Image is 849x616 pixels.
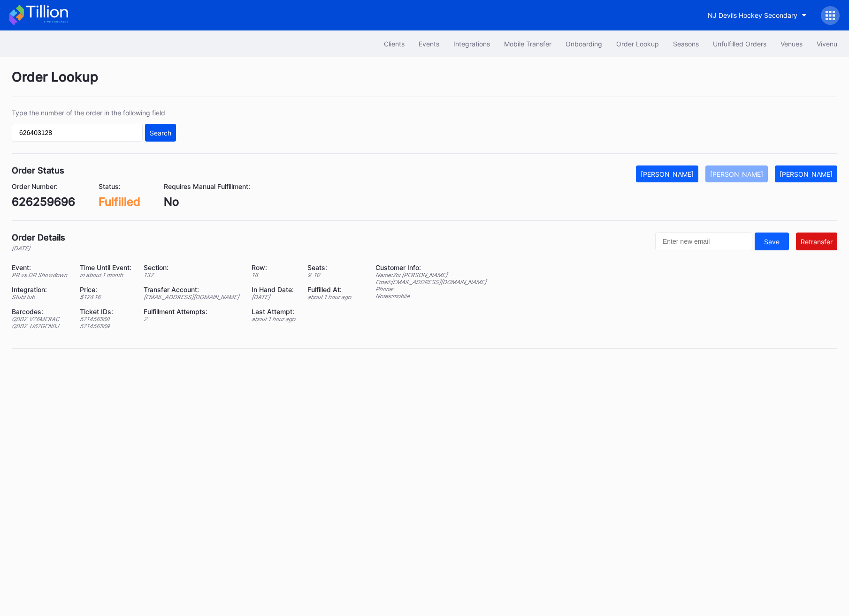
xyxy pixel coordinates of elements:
div: about 1 hour ago [307,293,352,300]
div: Section: [144,263,240,271]
div: In Hand Date: [252,285,296,293]
div: NJ Devils Hockey Secondary [708,11,797,19]
div: Vivenu [817,40,837,48]
div: Search [150,129,171,137]
div: Order Lookup [12,69,837,97]
div: Name: Zoi [PERSON_NAME] [375,271,486,278]
div: Row: [252,263,296,271]
div: 571456569 [80,323,132,330]
button: Onboarding [558,35,609,53]
div: 137 [144,271,240,278]
button: Retransfer [796,233,837,250]
div: 626259696 [12,195,75,209]
div: Fulfilled At: [307,285,352,293]
div: in about 1 month [80,271,132,278]
button: Venues [773,35,810,53]
div: Price: [80,285,132,293]
div: Venues [780,40,803,48]
div: Fulfilled [99,195,140,209]
div: StubHub [12,293,68,300]
div: Event: [12,263,68,271]
button: Integrations [446,35,497,53]
button: Search [145,124,176,142]
button: [PERSON_NAME] [775,165,837,182]
div: Transfer Account: [144,285,240,293]
div: Onboarding [566,40,602,48]
div: Phone: [375,285,486,293]
div: [DATE] [12,245,65,252]
div: Seasons [673,40,699,48]
div: QBB2-U67GFNBJ [12,323,68,330]
input: GT59662 [12,124,143,142]
div: Time Until Event: [80,263,132,271]
button: NJ Devils Hockey Secondary [701,7,814,24]
div: Save [764,238,780,246]
div: Notes: mobile [375,293,486,300]
div: Barcodes: [12,308,68,316]
div: Requires Manual Fulfillment: [164,182,250,190]
div: Events [419,40,439,48]
div: Email: [EMAIL_ADDRESS][DOMAIN_NAME] [375,278,486,285]
div: Type the number of the order in the following field [12,109,176,117]
div: QBB2-V76MERAC [12,316,68,323]
div: 18 [252,271,296,278]
button: Mobile Transfer [497,35,558,53]
div: No [164,195,250,209]
div: 571456568 [80,316,132,323]
div: [PERSON_NAME] [710,170,763,178]
div: [PERSON_NAME] [780,170,833,178]
div: Retransfer [801,238,833,246]
div: Last Attempt: [252,308,296,316]
div: $ 124.16 [80,293,132,300]
div: [DATE] [252,293,296,300]
div: Mobile Transfer [504,40,551,48]
div: Customer Info: [375,263,486,271]
button: Save [755,233,789,250]
div: PR vs DR Showdown [12,271,68,278]
div: Order Lookup [616,40,659,48]
div: Integration: [12,285,68,293]
div: Order Status [12,165,64,175]
div: [PERSON_NAME] [641,170,694,178]
button: Events [412,35,446,53]
div: Fulfillment Attempts: [144,308,240,316]
div: Order Details [12,233,65,242]
button: Vivenu [810,35,844,53]
button: [PERSON_NAME] [636,165,698,182]
div: Seats: [307,263,352,271]
div: about 1 hour ago [252,316,296,323]
button: Clients [377,35,412,53]
button: Seasons [666,35,706,53]
button: Unfulfilled Orders [706,35,773,53]
div: [EMAIL_ADDRESS][DOMAIN_NAME] [144,293,240,300]
div: Order Number: [12,182,75,190]
div: 9 - 10 [307,271,352,278]
div: Unfulfilled Orders [713,40,766,48]
button: [PERSON_NAME] [705,165,768,182]
div: 2 [144,316,240,323]
div: Ticket IDs: [80,308,132,316]
input: Enter new email [655,233,752,250]
div: Status: [99,182,140,190]
div: Clients [384,40,405,48]
div: Integrations [453,40,490,48]
button: Order Lookup [609,35,666,53]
